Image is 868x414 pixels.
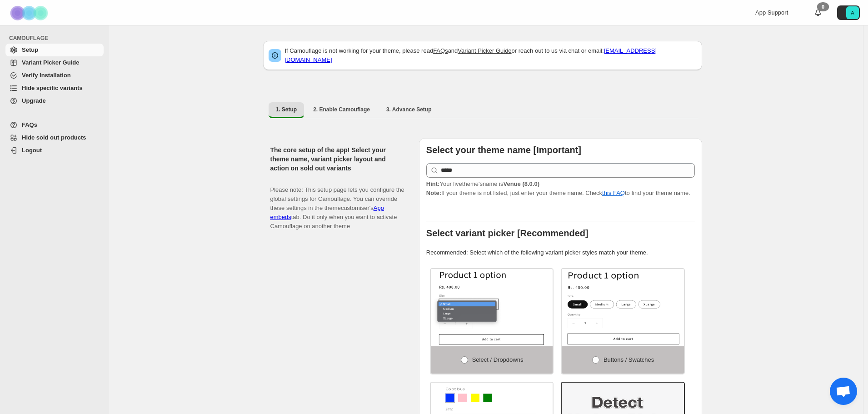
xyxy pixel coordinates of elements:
div: 0 [817,2,829,11]
span: Hide specific variants [22,85,83,91]
b: Select your theme name [Important] [426,145,581,155]
strong: Hint: [426,180,440,187]
span: Verify Installation [22,72,71,79]
div: Open chat [830,378,857,405]
a: Upgrade [5,95,104,107]
img: Camouflage [7,0,53,25]
a: 0 [813,8,823,17]
a: this FAQ [602,190,625,196]
span: Upgrade [22,97,46,104]
span: 3. Advance Setup [386,106,432,113]
strong: Note: [426,190,441,196]
a: Hide specific variants [5,82,104,95]
b: Select variant picker [Recommended] [426,228,589,238]
a: Hide sold out products [5,131,104,144]
span: 2. Enable Camouflage [313,106,370,113]
span: FAQs [22,121,37,128]
h2: The core setup of the app! Select your theme name, variant picker layout and action on sold out v... [270,145,404,173]
span: Select / Dropdowns [472,356,524,363]
button: Avatar with initials A [837,5,860,20]
span: Avatar with initials A [846,6,859,19]
p: If your theme is not listed, just enter your theme name. Check to find your theme name. [426,180,695,198]
a: Logout [5,144,104,157]
img: Select / Dropdowns [431,269,553,346]
a: Variant Picker Guide [458,47,511,54]
span: Setup [22,46,38,53]
span: Your live theme's name is [426,180,539,187]
span: Logout [22,147,42,154]
p: Recommended: Select which of the following variant picker styles match your theme. [426,248,695,257]
a: FAQs [5,119,104,131]
span: Buttons / Swatches [604,356,654,363]
img: Buttons / Swatches [562,269,684,346]
span: CAMOUFLAGE [9,35,105,42]
span: 1. Setup [276,106,297,113]
p: If Camouflage is not working for your theme, please read and or reach out to us via chat or email: [285,46,697,65]
p: Please note: This setup page lets you configure the global settings for Camouflage. You can overr... [270,176,404,231]
span: App Support [755,9,788,16]
a: Variant Picker Guide [5,56,104,69]
a: FAQs [433,47,448,54]
a: Setup [5,44,104,56]
strong: Venue (8.0.0) [503,180,539,187]
span: Variant Picker Guide [22,59,79,66]
a: Verify Installation [5,69,104,82]
span: Hide sold out products [22,134,86,141]
text: A [851,10,854,15]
